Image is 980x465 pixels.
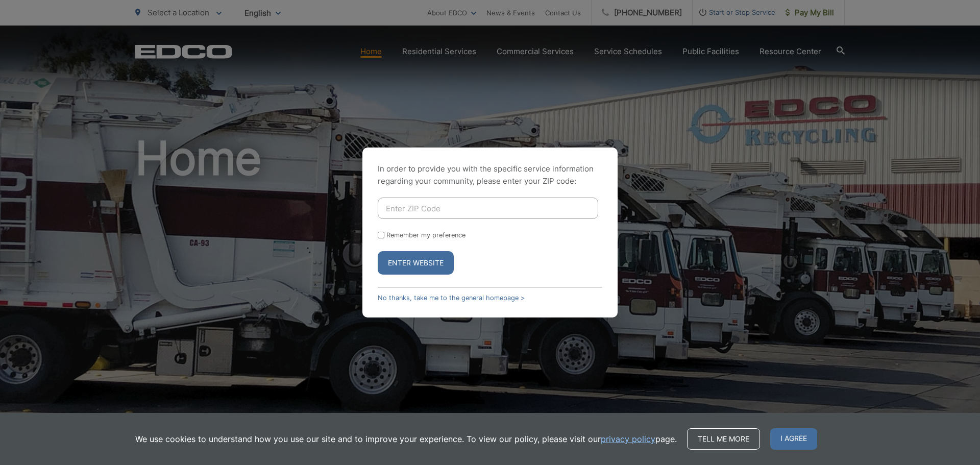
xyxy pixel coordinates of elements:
[378,251,454,275] button: Enter Website
[770,428,817,450] span: I agree
[601,433,655,445] a: privacy policy
[135,433,677,445] p: We use cookies to understand how you use our site and to improve your experience. To view our pol...
[378,163,602,187] p: In order to provide you with the specific service information regarding your community, please en...
[386,231,465,239] label: Remember my preference
[687,428,760,450] a: Tell me more
[378,294,525,302] a: No thanks, take me to the general homepage >
[378,198,598,219] input: Enter ZIP Code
